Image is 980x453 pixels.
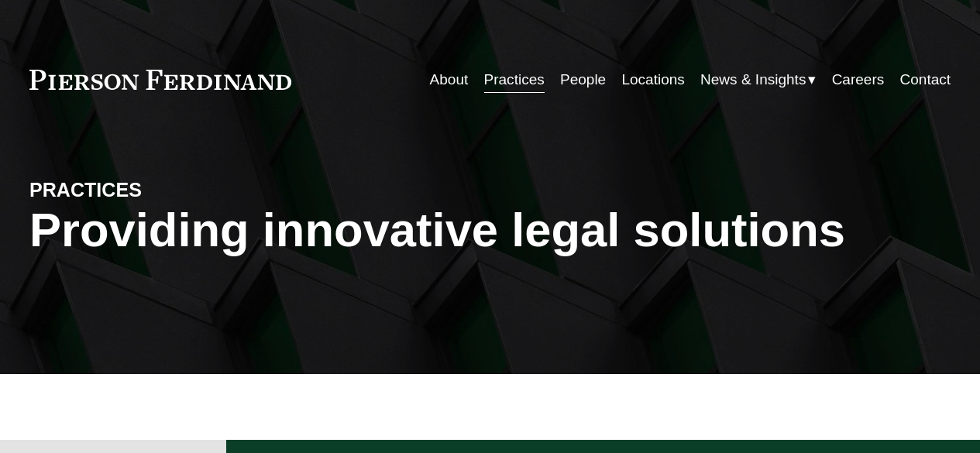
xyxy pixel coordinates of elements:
[832,65,885,94] a: Careers
[29,203,951,257] h1: Providing innovative legal solutions
[430,65,469,94] a: About
[621,65,684,94] a: Locations
[700,65,816,94] a: folder dropdown
[700,67,806,93] span: News & Insights
[900,65,951,94] a: Contact
[560,65,606,94] a: People
[484,65,545,94] a: Practices
[29,178,260,203] h4: PRACTICES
